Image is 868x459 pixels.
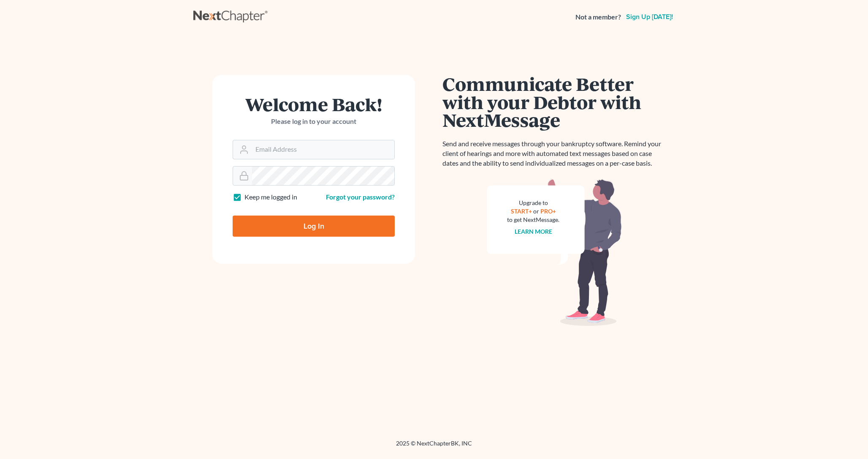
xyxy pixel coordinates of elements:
[233,95,395,113] h1: Welcome Back!
[507,199,559,207] div: Upgrade to
[326,193,395,201] a: Forgot your password?
[442,139,666,168] p: Send and receive messages through your bankruptcy software. Remind your client of hearings and mo...
[193,439,675,454] div: 2025 © NextChapterBK, INC
[575,12,621,22] strong: Not a member?
[511,208,532,215] a: START+
[515,228,552,235] a: Learn more
[233,117,395,126] p: Please log in to your account
[540,208,556,215] a: PRO+
[252,140,394,159] input: Email Address
[507,216,559,224] div: to get NextMessage.
[533,208,539,215] span: or
[244,192,297,202] label: Keep me logged in
[624,14,675,20] a: Sign up [DATE]!
[487,178,622,326] img: nextmessage_bg-59042aed3d76b12b5cd301f8e5b87938c9018125f34e5fa2b7a6b67550977c72.svg
[442,75,666,129] h1: Communicate Better with your Debtor with NextMessage
[233,216,395,237] input: Log In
